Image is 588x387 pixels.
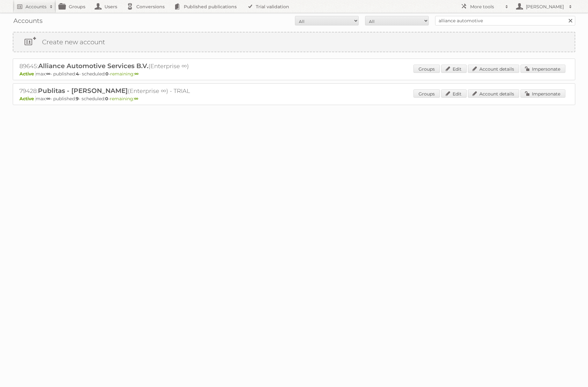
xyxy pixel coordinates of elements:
span: Active [19,71,36,77]
a: Impersonate [520,65,565,73]
strong: 4 [76,71,79,77]
span: remaining: [110,71,139,77]
strong: ∞ [134,96,138,102]
a: Create new account [13,32,575,52]
p: max: - published: - scheduled: - [19,71,569,77]
a: Groups [413,89,440,98]
h2: [PERSON_NAME] [524,4,566,10]
span: Active [19,96,36,102]
p: max: - published: - scheduled: - [19,96,569,102]
h2: 79428: (Enterprise ∞) - TRIAL [19,87,242,95]
strong: 9 [76,96,79,102]
strong: 0 [105,71,109,77]
h2: More tools [470,4,502,10]
span: remaining: [110,96,138,102]
h2: 89645: (Enterprise ∞) [19,62,242,70]
h2: Accounts [25,4,47,10]
a: Account details [468,89,519,98]
span: Alliance Automotive Services B.V. [38,62,148,70]
strong: ∞ [134,71,139,77]
span: Publitas - [PERSON_NAME] [38,87,128,95]
a: Edit [441,89,467,98]
strong: ∞ [46,96,50,102]
a: Account details [468,65,519,73]
a: Edit [441,65,467,73]
strong: ∞ [46,71,50,77]
strong: 0 [105,96,108,102]
a: Impersonate [520,89,565,98]
a: Groups [413,65,440,73]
